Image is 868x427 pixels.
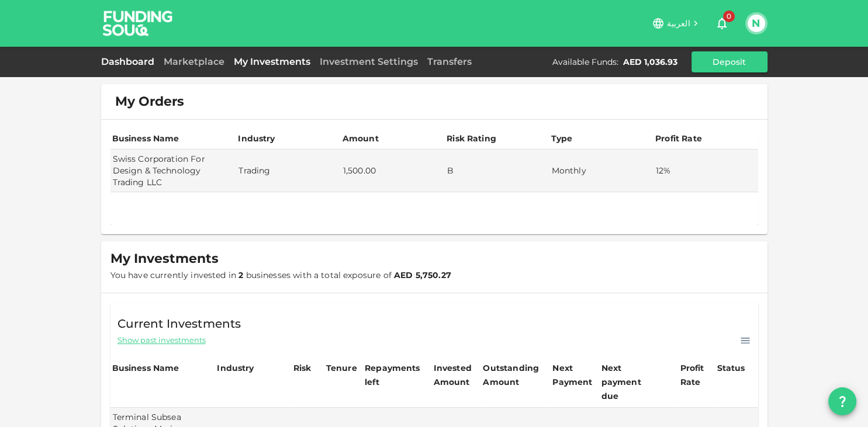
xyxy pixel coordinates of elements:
[365,361,423,389] div: Repayments left
[655,131,702,145] div: Profit Rate
[159,56,229,67] a: Marketplace
[552,361,597,389] div: Next Payment
[238,131,275,145] div: Industry
[112,131,179,145] div: Business Name
[394,270,451,280] strong: AED 5,750.27
[434,361,480,389] div: Invested Amount
[447,131,496,145] div: Risk Rating
[236,150,340,192] td: Trading
[115,93,184,110] span: My Orders
[326,361,357,375] div: Tenure
[691,51,767,72] button: Deposit
[680,361,713,389] div: Profit Rate
[423,56,476,67] a: Transfers
[117,335,206,346] span: Show past investments
[341,150,445,192] td: 1,500.00
[445,150,549,192] td: B
[238,270,243,280] strong: 2
[623,56,677,68] div: AED 1,036.93
[112,361,179,375] div: Business Name
[217,361,254,375] div: Industry
[229,56,315,67] a: My Investments
[101,56,159,67] a: Dashboard
[748,15,765,32] button: N
[828,387,856,415] button: question
[117,314,241,333] span: Current Investments
[653,150,758,192] td: 12%
[723,11,735,22] span: 0
[483,361,541,389] div: Outstanding Amount
[315,56,423,67] a: Investment Settings
[293,361,317,375] div: Risk
[551,131,575,145] div: Type
[110,150,237,192] td: Swiss Corporation For Design & Technology Trading LLC
[667,18,690,29] span: العربية
[601,361,660,403] div: Next payment due
[343,131,379,145] div: Amount
[710,12,734,35] button: 0
[717,361,746,375] div: Status
[549,150,653,192] td: Monthly
[110,270,451,280] span: You have currently invested in businesses with a total exposure of
[110,251,219,267] span: My Investments
[552,56,618,68] div: Available Funds :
